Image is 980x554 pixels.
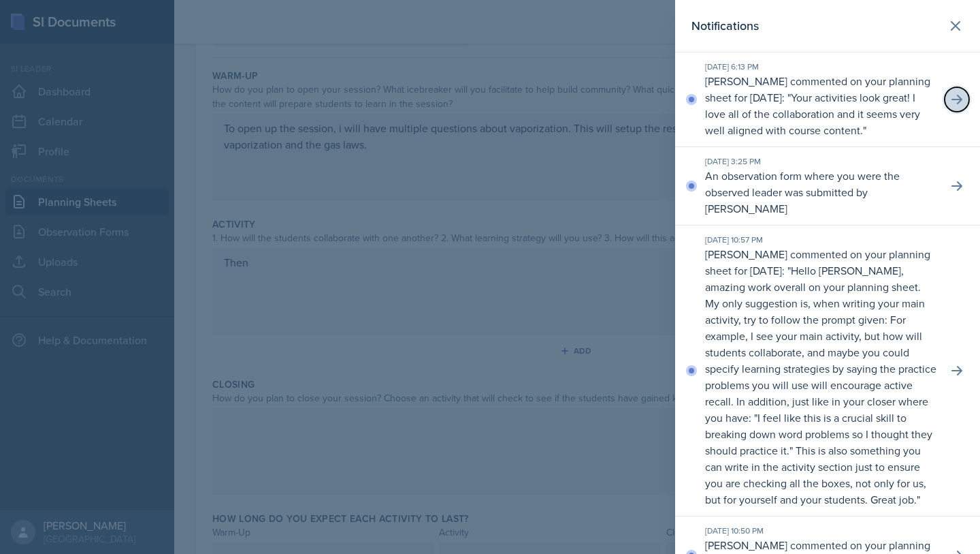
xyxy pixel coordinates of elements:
div: [DATE] 10:57 PM [705,234,936,246]
div: [DATE] 3:25 PM [705,155,936,168]
p: Hello [PERSON_NAME], amazing work overall on your planning sheet. My only suggestion is, when wri... [705,263,936,507]
div: [DATE] 6:13 PM [705,61,936,73]
p: [PERSON_NAME] commented on your planning sheet for [DATE]: " " [705,73,936,138]
p: Your activities look great! I love all of the collaboration and it seems very well aligned with c... [705,90,920,138]
div: [DATE] 10:50 PM [705,525,936,537]
h2: Notifications [691,16,759,35]
p: An observation form where you were the observed leader was submitted by [PERSON_NAME] [705,168,936,217]
p: [PERSON_NAME] commented on your planning sheet for [DATE]: " " [705,246,936,508]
